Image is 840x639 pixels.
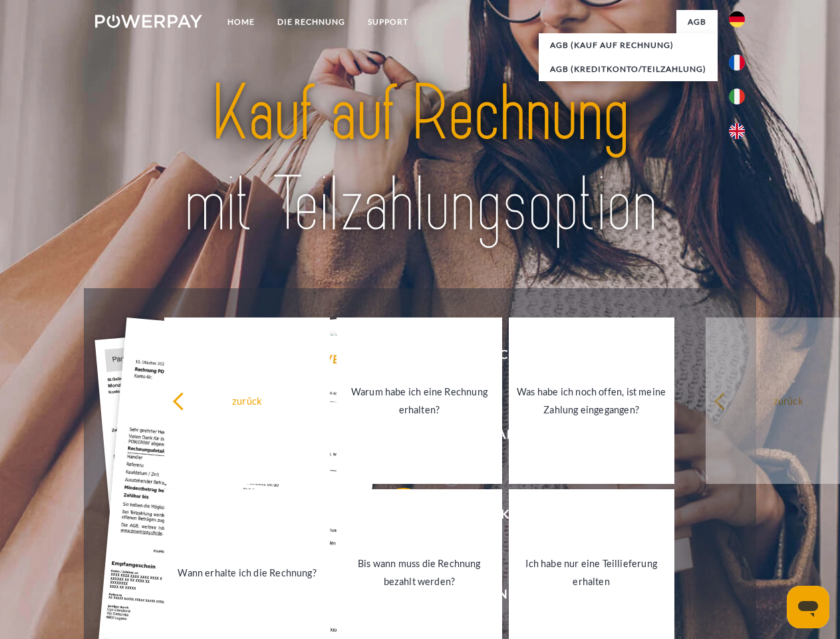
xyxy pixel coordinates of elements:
[127,64,713,255] img: title-powerpay_de.svg
[729,11,745,27] img: de
[345,383,494,419] div: Warum habe ich eine Rechnung erhalten?
[729,55,745,71] img: fr
[266,10,356,34] a: DIE RECHNUNG
[676,10,718,34] a: agb
[539,33,718,57] a: AGB (Kauf auf Rechnung)
[172,391,322,409] div: zurück
[172,563,322,581] div: Wann erhalte ich die Rechnung?
[345,554,494,590] div: Bis wann muss die Rechnung bezahlt werden?
[517,554,666,590] div: Ich habe nur eine Teillieferung erhalten
[517,383,666,419] div: Was habe ich noch offen, ist meine Zahlung eingegangen?
[356,10,420,34] a: SUPPORT
[729,89,745,105] img: it
[95,15,202,28] img: logo-powerpay-white.svg
[539,57,718,81] a: AGB (Kreditkonto/Teilzahlung)
[509,318,674,484] a: Was habe ich noch offen, ist meine Zahlung eingegangen?
[216,10,266,34] a: Home
[787,586,829,628] iframe: Schaltfläche zum Öffnen des Messaging-Fensters
[729,123,745,139] img: en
